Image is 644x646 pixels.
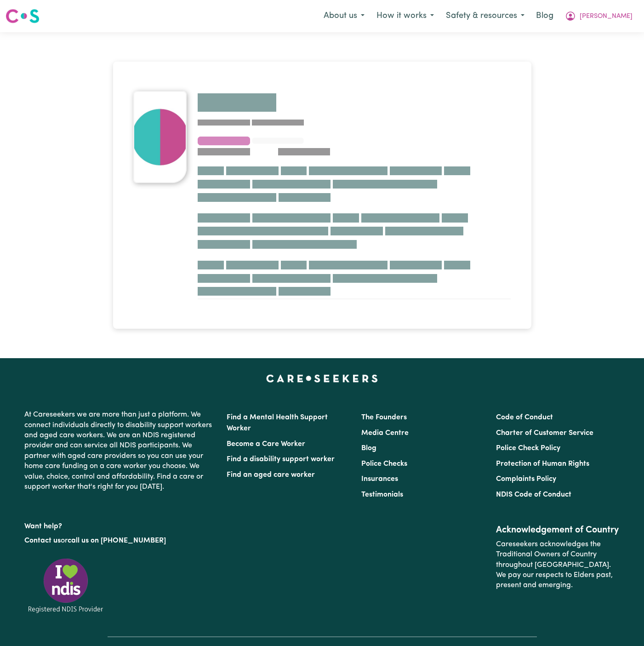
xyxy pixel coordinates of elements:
a: Careseekers logo [6,6,40,27]
a: Find a disability support worker [227,456,335,463]
a: Police Check Policy [496,445,560,452]
img: Registered NDIS provider [24,557,107,614]
p: or [24,532,216,549]
p: Want help? [24,518,216,532]
a: NDIS Code of Conduct [496,491,571,498]
a: Become a Care Worker [227,440,305,448]
a: Police Checks [361,460,407,468]
a: Protection of Human Rights [496,460,589,468]
a: Blog [530,6,559,26]
a: Careseekers home page [266,375,378,382]
a: Blog [361,445,376,452]
a: Find an aged care worker [227,471,315,479]
button: My Account [559,6,638,26]
button: How it works [370,6,440,26]
img: Careseekers logo [6,8,40,24]
button: Safety & resources [440,6,530,26]
p: At Careseekers we are more than just a platform. We connect individuals directly to disability su... [24,406,216,496]
a: call us on [PHONE_NUMBER] [68,537,166,544]
a: Code of Conduct [496,414,553,421]
a: Media Centre [361,429,409,437]
button: About us [318,6,370,26]
h2: Acknowledgement of Country [496,525,620,536]
a: Find a Mental Health Support Worker [227,414,328,432]
a: The Founders [361,414,407,421]
a: Insurances [361,475,398,483]
p: Careseekers acknowledges the Traditional Owners of Country throughout [GEOGRAPHIC_DATA]. We pay o... [496,536,620,595]
span: [PERSON_NAME] [580,11,633,22]
a: Complaints Policy [496,475,556,483]
a: Charter of Customer Service [496,429,593,437]
a: Contact us [24,537,61,544]
a: Testimonials [361,491,403,498]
